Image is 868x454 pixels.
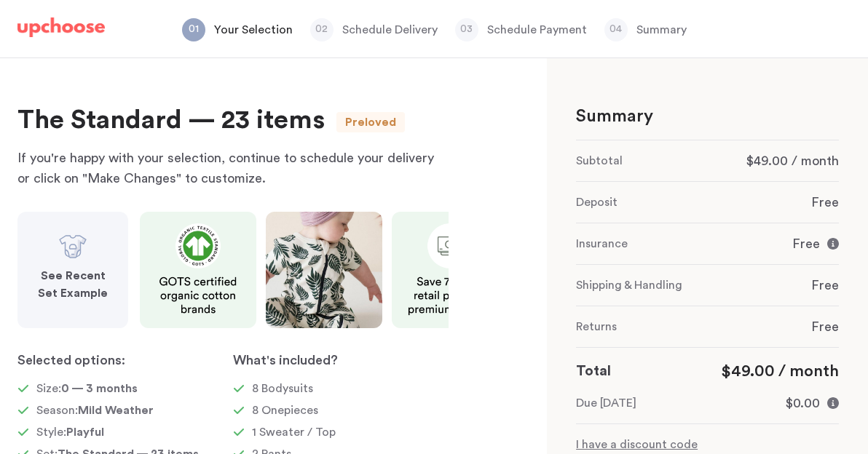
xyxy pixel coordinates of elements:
p: Free [792,235,820,252]
p: Free [811,318,839,335]
img: Bodysuit [58,232,87,261]
p: 1 Sweater / Top [252,423,336,441]
p: Due [DATE] [576,394,636,412]
span: $49.00 / month [746,154,839,167]
p: Subtotal [576,152,623,170]
p: Returns [576,318,617,335]
p: Summary [636,21,687,39]
img: img1 [140,212,256,328]
p: 8 Onepieces [252,402,318,419]
div: The Standard — 23 items [17,105,325,136]
p: 01 [182,20,205,38]
p: Size: [36,380,138,397]
p: Insurance [576,235,628,252]
img: UpChoose [17,17,105,38]
span: Playful [66,426,104,438]
div: 0 [576,140,839,453]
p: Total [576,359,611,383]
p: Style: [36,423,104,441]
p: 02 [310,20,334,38]
p: 03 [455,20,478,38]
p: Your Selection [214,21,293,39]
p: Schedule Payment [487,21,587,39]
a: UpChoose [17,17,105,44]
p: 8 Bodysuits [252,380,313,397]
p: I have a discount code [576,436,839,453]
span: $49.00 / month [721,363,839,379]
p: Schedule Delivery [342,21,438,39]
p: $0.00 [786,394,820,412]
p: Shipping & Handling [576,276,682,294]
img: img3 [392,212,508,328]
span: 0 — 3 months [61,383,138,394]
p: Selected options: [17,351,233,369]
button: Preloved [345,115,396,130]
span: If you're happy with your selection, continue to schedule your delivery or click on "Make Changes... [17,151,434,185]
p: What's included? [233,351,449,369]
p: Deposit [576,194,618,211]
p: Season: [36,402,154,419]
img: img2 [266,212,382,328]
strong: See Recent Set Example [38,270,108,299]
span: Mild Weather [78,405,154,416]
p: Free [811,194,839,211]
p: 04 [604,20,628,38]
p: Summary [576,105,653,128]
p: Free [811,276,839,294]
